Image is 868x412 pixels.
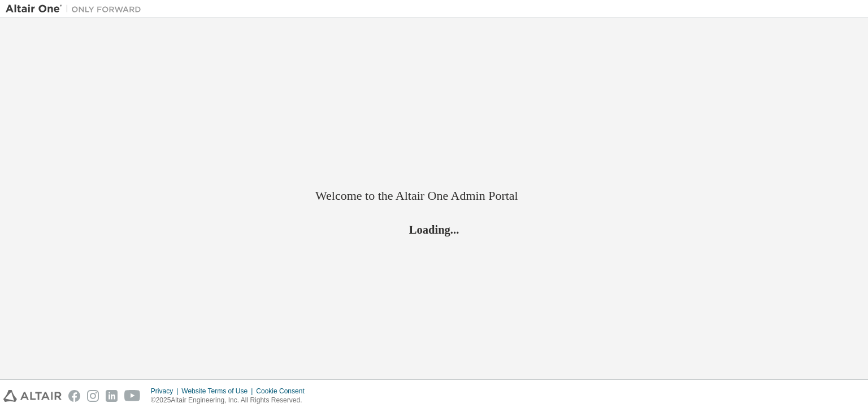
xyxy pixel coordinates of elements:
div: Cookie Consent [256,387,311,396]
div: Privacy [151,387,181,396]
p: © 2025 Altair Engineering, Inc. All Rights Reserved. [151,396,311,405]
img: instagram.svg [87,390,99,402]
h2: Welcome to the Altair One Admin Portal [315,188,553,204]
img: linkedin.svg [106,390,118,402]
img: youtube.svg [124,390,141,402]
h2: Loading... [315,222,553,237]
img: Altair One [6,3,147,15]
img: altair_logo.svg [3,390,62,402]
img: facebook.svg [68,390,80,402]
div: Website Terms of Use [181,387,256,396]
